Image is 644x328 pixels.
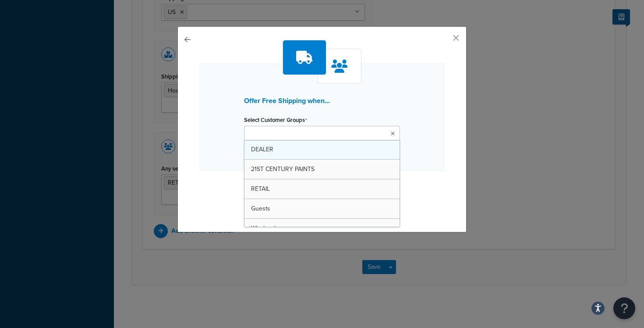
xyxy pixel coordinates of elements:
span: RETAIL [251,184,270,193]
p: Condition 1 of 1 [200,202,444,214]
h3: Offer Free Shipping when... [244,97,400,105]
a: Guests [244,199,400,218]
span: DEALER [251,145,273,154]
span: Wholesale [251,224,279,233]
a: Wholesale [244,219,400,238]
span: 21ST CENTURY PAINTS [251,164,315,174]
a: 21ST CENTURY PAINTS [244,160,400,179]
label: Select Customer Groups [244,117,307,124]
a: RETAIL [244,179,400,199]
a: DEALER [244,140,400,159]
span: Guests [251,204,270,213]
